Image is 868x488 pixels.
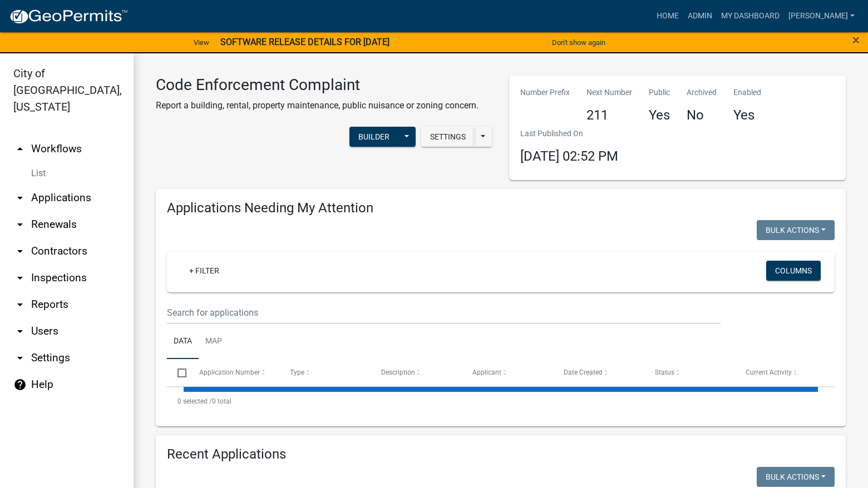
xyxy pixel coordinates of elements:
[687,87,717,98] p: Archived
[13,142,27,156] i: arrow_drop_up
[462,359,553,386] datatable-header-cell: Applicant
[852,32,860,48] span: ×
[13,271,27,285] i: arrow_drop_down
[188,359,279,386] datatable-header-cell: Application Number
[167,446,835,462] h4: Recent Applications
[733,87,761,98] p: Enabled
[520,87,570,98] p: Number Prefix
[586,87,632,98] p: Next Number
[167,301,721,324] input: Search for applications
[757,220,835,240] button: Bulk Actions
[167,359,188,386] datatable-header-cell: Select
[13,218,27,231] i: arrow_drop_down
[655,369,674,376] span: Status
[220,37,389,47] strong: SOFTWARE RELEASE DETAILS FOR [DATE]
[733,107,761,123] h4: Yes
[199,369,260,376] span: Application Number
[717,6,784,27] a: My Dashboard
[199,324,229,360] a: Map
[586,107,632,123] h4: 211
[13,351,27,365] i: arrow_drop_down
[167,324,199,360] a: Data
[652,6,683,27] a: Home
[189,33,214,52] a: View
[644,359,735,386] datatable-header-cell: Status
[156,99,479,112] p: Report a building, rental, property maintenance, public nuisance or zoning concern.
[520,128,618,140] p: Last Published On
[746,369,792,376] span: Current Activity
[649,107,670,123] h4: Yes
[290,369,304,376] span: Type
[177,397,212,405] span: 0 selected /
[13,245,27,258] i: arrow_drop_down
[167,387,835,415] div: 0 total
[683,6,717,27] a: Admin
[649,87,670,98] p: Public
[167,200,835,216] h4: Applications Needing My Attention
[180,261,228,281] a: + Filter
[421,127,475,147] button: Settings
[381,369,415,376] span: Description
[472,369,501,376] span: Applicant
[735,359,826,386] datatable-header-cell: Current Activity
[156,76,479,94] h3: Code Enforcement Complaint
[279,359,371,386] datatable-header-cell: Type
[784,6,859,27] a: [PERSON_NAME]
[852,33,860,47] button: Close
[520,148,618,164] span: [DATE] 02:52 PM
[548,33,610,52] button: Don't show again
[349,127,398,147] button: Builder
[13,325,27,338] i: arrow_drop_down
[687,107,717,123] h4: No
[13,298,27,311] i: arrow_drop_down
[13,378,27,391] i: help
[553,359,644,386] datatable-header-cell: Date Created
[766,261,821,281] button: Columns
[13,191,27,205] i: arrow_drop_down
[371,359,462,386] datatable-header-cell: Description
[757,467,835,487] button: Bulk Actions
[564,369,603,376] span: Date Created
